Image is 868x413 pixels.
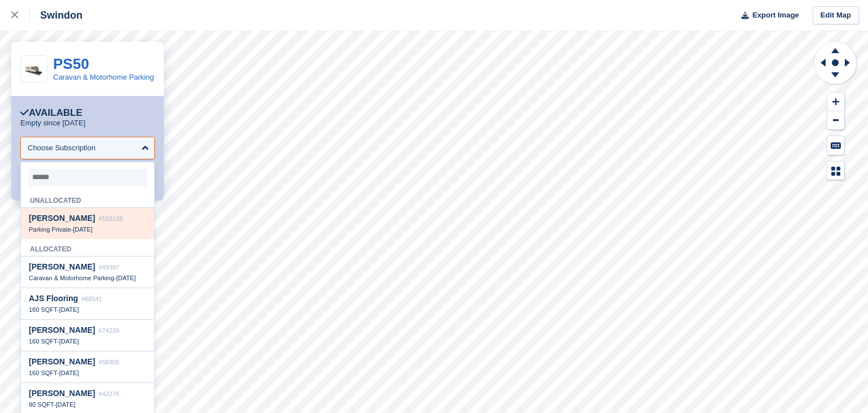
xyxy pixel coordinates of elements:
[30,8,83,22] div: Swindon
[29,325,95,334] span: [PERSON_NAME]
[29,214,95,223] span: [PERSON_NAME]
[29,294,78,303] span: AJS Flooring
[29,401,54,408] span: 80 SQFT
[827,93,844,111] button: Zoom In
[29,337,146,345] div: -
[21,190,154,208] div: Unallocated
[59,306,79,313] span: [DATE]
[29,338,57,345] span: 160 SQFT
[29,274,146,282] div: -
[98,327,119,334] span: #74238
[752,10,798,21] span: Export Image
[81,295,102,302] span: #68541
[98,390,119,397] span: #42276
[98,359,119,366] span: #56905
[20,119,85,128] p: Empty since [DATE]
[29,262,95,271] span: [PERSON_NAME]
[827,111,844,130] button: Zoom Out
[813,6,859,25] a: Edit Map
[56,401,76,408] span: [DATE]
[29,369,146,377] div: -
[827,136,844,155] button: Keyboard Shortcuts
[53,73,154,81] a: Caravan & Motorhome Parking
[98,215,123,222] span: #103128
[29,225,146,233] div: -
[29,306,146,314] div: -
[29,226,71,233] span: Parking Private
[735,6,799,25] button: Export Image
[29,389,95,398] span: [PERSON_NAME]
[21,62,47,76] img: Caravan%20-%20R(1).jpg
[21,239,154,257] div: Allocated
[98,264,119,271] span: #49397
[29,357,95,366] span: [PERSON_NAME]
[29,401,146,408] div: -
[28,142,96,154] div: Choose Subscription
[53,55,89,72] a: PS50
[29,369,57,376] span: 160 SQFT
[29,275,114,281] span: Caravan & Motorhome Parking
[59,338,79,345] span: [DATE]
[59,369,79,376] span: [DATE]
[73,226,93,233] span: [DATE]
[116,275,136,281] span: [DATE]
[827,162,844,180] button: Map Legend
[20,107,83,119] div: Available
[29,306,57,313] span: 160 SQFT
